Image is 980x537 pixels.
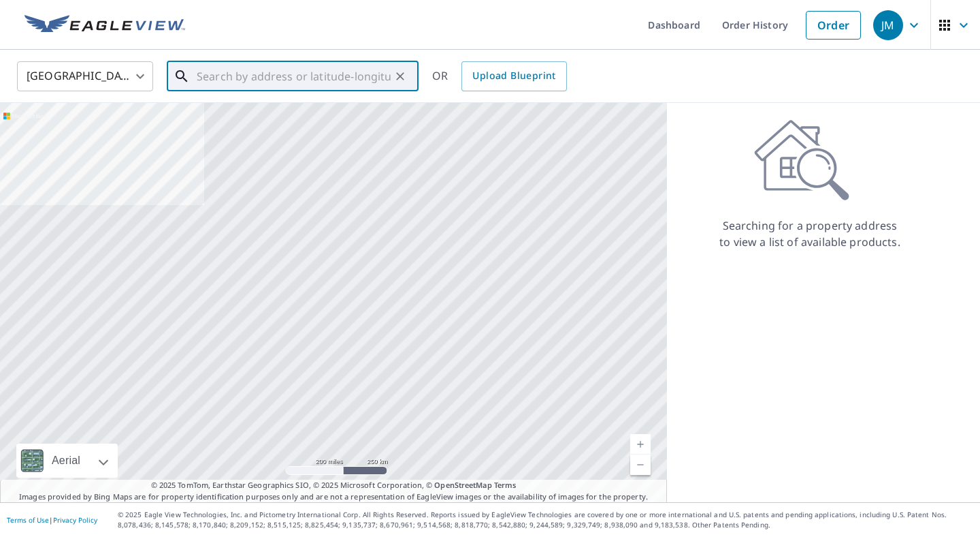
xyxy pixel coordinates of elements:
span: © 2025 TomTom, Earthstar Geographics SIO, © 2025 Microsoft Corporation, © [151,480,517,491]
a: Upload Blueprint [461,61,566,91]
a: Terms of Use [7,515,49,525]
div: Aerial [16,444,118,478]
div: JM [873,10,903,40]
a: Current Level 5, Zoom In [630,434,651,455]
div: OR [432,61,567,91]
p: © 2025 Eagle View Technologies, Inc. and Pictometry International Corp. All Rights Reserved. Repo... [118,510,973,530]
a: Order [806,11,861,40]
a: Privacy Policy [53,515,97,525]
p: Searching for a property address to view a list of available products. [719,217,901,250]
input: Search by address or latitude-longitude [197,57,391,95]
p: | [7,516,97,524]
a: Current Level 5, Zoom Out [630,455,651,475]
img: EV Logo [24,15,185,35]
div: [GEOGRAPHIC_DATA] [17,57,153,95]
a: Terms [494,480,517,490]
span: Upload Blueprint [472,67,555,85]
div: Aerial [48,444,84,478]
button: Clear [391,67,410,86]
a: OpenStreetMap [434,480,491,490]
